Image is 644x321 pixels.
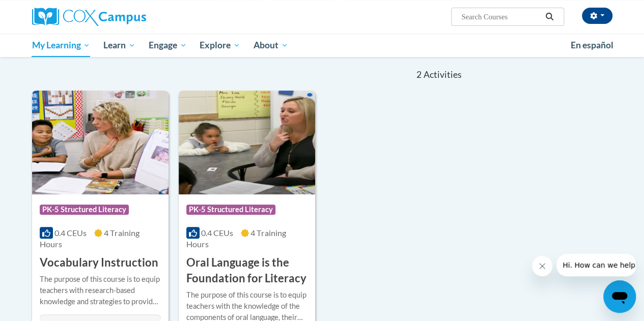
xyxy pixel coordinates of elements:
img: Course Logo [32,91,169,194]
iframe: Button to launch messaging window [603,280,636,313]
a: Explore [193,34,247,57]
span: PK-5 Structured Literacy [40,205,129,215]
a: Engage [142,34,193,57]
a: En español [564,35,620,56]
input: Search Courses [460,11,542,23]
span: Learn [103,39,135,51]
iframe: Message from company [556,254,636,276]
a: My Learning [25,34,97,57]
span: 0.4 CEUs [201,228,233,238]
span: Hi. How can we help? [6,7,82,15]
div: The purpose of this course is to equip teachers with research-based knowledge and strategies to p... [40,274,161,307]
span: 2 [416,69,422,80]
span: En español [571,40,613,50]
button: Account Settings [582,8,612,24]
div: Main menu [24,34,620,57]
span: My Learning [32,39,90,51]
span: Explore [200,39,240,51]
span: 0.4 CEUs [54,228,87,238]
span: Activities [423,69,461,80]
a: Cox Campus [32,8,215,26]
img: Cox Campus [32,8,146,26]
span: Engage [149,39,187,51]
h3: Oral Language is the Foundation for Literacy [186,255,307,286]
iframe: Close message [532,256,552,276]
a: Learn [97,34,142,57]
span: 4 Training Hours [186,228,286,249]
span: PK-5 Structured Literacy [186,205,275,215]
span: About [254,39,288,51]
a: About [247,34,295,57]
button: Search [542,11,557,23]
h3: Vocabulary Instruction [40,255,158,271]
img: Course Logo [179,91,315,194]
span: 4 Training Hours [40,228,139,249]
